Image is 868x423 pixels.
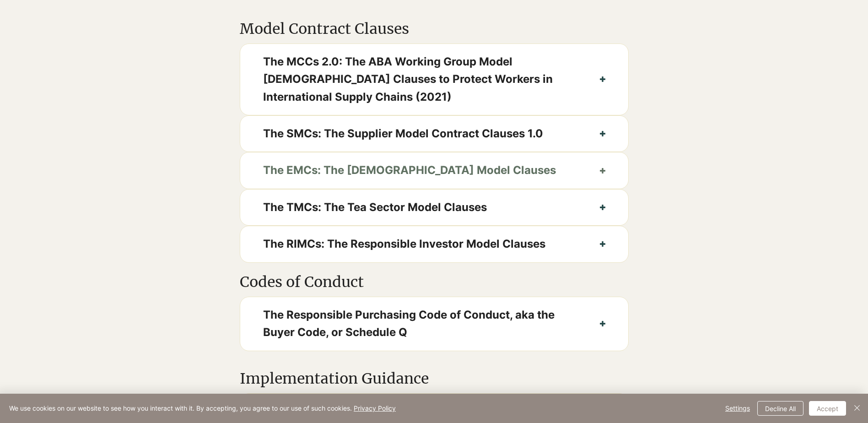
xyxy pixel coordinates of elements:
[9,404,396,412] span: We use cookies on our website to see how you interact with it. By accepting, you agree to our use...
[263,199,577,216] span: The TMCs: The Tea Sector Model Clauses
[354,404,396,412] a: Privacy Policy
[263,306,577,342] span: The Responsible Purchasing Code of Conduct, aka the Buyer Code, or Schedule Q
[240,44,628,115] button: The MCCs 2.0: The ABA Working Group Model [DEMOGRAPHIC_DATA] Clauses to Protect Workers in Intern...
[725,401,750,415] span: Settings
[263,235,577,253] span: The RIMCs: The Responsible Investor Model Clauses
[240,152,628,188] button: The EMCs: The [DEMOGRAPHIC_DATA] Model Clauses
[240,226,628,262] button: The RIMCs: The Responsible Investor Model Clauses
[240,369,429,388] span: Implementation Guidance
[809,401,846,416] button: Accept
[240,297,628,351] button: The Responsible Purchasing Code of Conduct, aka the Buyer Code, or Schedule Q
[852,401,863,416] button: Close
[240,116,628,152] button: The SMCs: The Supplier Model Contract Clauses 1.0
[240,20,409,38] span: Model Contract Clauses
[263,125,577,142] span: The SMCs: The Supplier Model Contract Clauses 1.0
[852,402,863,413] img: Close
[757,401,803,416] button: Decline All
[263,162,577,179] span: The EMCs: The [DEMOGRAPHIC_DATA] Model Clauses
[240,190,628,225] button: The TMCs: The Tea Sector Model Clauses
[263,53,577,106] span: The MCCs 2.0: The ABA Working Group Model [DEMOGRAPHIC_DATA] Clauses to Protect Workers in Intern...
[240,273,364,291] span: Codes of Conduct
